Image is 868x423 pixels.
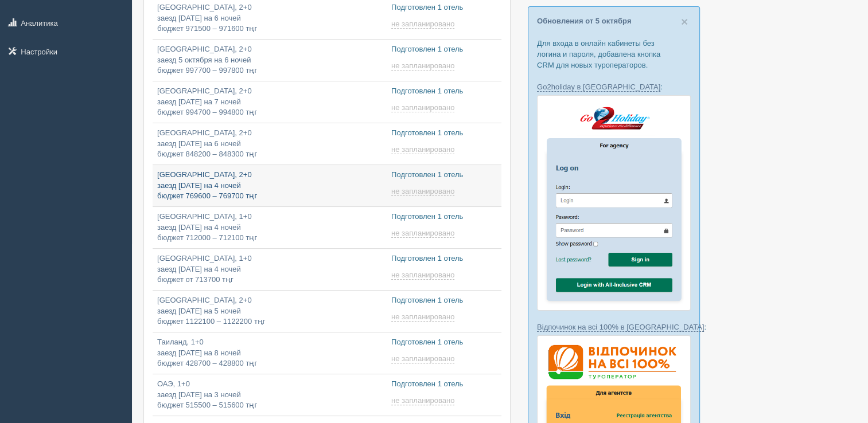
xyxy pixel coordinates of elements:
[391,86,497,97] p: Подготовлен 1 отель
[157,253,382,285] p: [GEOGRAPHIC_DATA], 1+0 заезд [DATE] на 4 ночей бюджет от 713700 тңг
[391,170,497,181] p: Подготовлен 1 отель
[681,15,688,28] span: ×
[391,295,497,306] p: Подготовлен 1 отель
[391,396,457,405] a: не запланировано
[153,332,387,374] a: Таиланд, 1+0заезд [DATE] на 8 ночейбюджет 428700 – 428800 тңг
[157,295,382,327] p: [GEOGRAPHIC_DATA], 2+0 заезд [DATE] на 5 ночей бюджет 1122100 – 1122200 тңг
[391,103,454,112] span: не запланировано
[391,145,457,154] a: не запланировано
[157,211,382,244] p: [GEOGRAPHIC_DATA], 1+0 заезд [DATE] на 4 ночей бюджет 712000 – 712100 тңг
[391,312,454,322] span: не запланировано
[153,165,387,206] a: [GEOGRAPHIC_DATA], 2+0заезд [DATE] на 4 ночейбюджет 769600 – 769700 тңг
[391,271,457,280] a: не запланировано
[157,86,382,118] p: [GEOGRAPHIC_DATA], 2+0 заезд [DATE] на 7 ночей бюджет 994700 – 994800 тңг
[391,103,457,112] a: не запланировано
[157,379,382,411] p: ОАЭ, 1+0 заезд [DATE] на 3 ночей бюджет 515500 – 515600 тңг
[391,61,454,70] span: не запланировано
[391,312,457,322] a: не запланировано
[391,19,454,29] span: не запланировано
[157,128,382,160] p: [GEOGRAPHIC_DATA], 2+0 заезд [DATE] на 6 ночей бюджет 848200 – 848300 тңг
[537,17,631,25] a: Обновления от 5 октября
[391,379,497,390] p: Подготовлен 1 отель
[537,322,691,332] p: :
[153,207,387,248] a: [GEOGRAPHIC_DATA], 1+0заезд [DATE] на 4 ночейбюджет 712000 – 712100 тңг
[153,123,387,164] a: [GEOGRAPHIC_DATA], 2+0заезд [DATE] на 6 ночейбюджет 848200 – 848300 тңг
[157,170,382,202] p: [GEOGRAPHIC_DATA], 2+0 заезд [DATE] на 4 ночей бюджет 769600 – 769700 тңг
[391,354,454,363] span: не запланировано
[153,291,387,332] a: [GEOGRAPHIC_DATA], 2+0заезд [DATE] на 5 ночейбюджет 1122100 – 1122200 тңг
[391,2,497,13] p: Подготовлен 1 отель
[157,337,382,369] p: Таиланд, 1+0 заезд [DATE] на 8 ночей бюджет 428700 – 428800 тңг
[537,323,704,332] a: Відпочинок на всі 100% в [GEOGRAPHIC_DATA]
[391,229,454,238] span: не запланировано
[391,145,454,154] span: не запланировано
[537,81,691,92] p: :
[391,337,497,348] p: Подготовлен 1 отель
[391,19,457,29] a: не запланировано
[391,229,457,238] a: не запланировано
[537,95,691,310] img: go2holiday-login-via-crm-for-travel-agents.png
[391,187,457,196] a: не запланировано
[157,44,382,76] p: [GEOGRAPHIC_DATA], 2+0 заезд 5 октября на 6 ночей бюджет 997700 – 997800 тңг
[681,15,688,28] button: Close
[391,253,497,264] p: Подготовлен 1 отель
[391,187,454,196] span: не запланировано
[537,83,660,92] a: Go2holiday в [GEOGRAPHIC_DATA]
[391,271,454,280] span: не запланировано
[537,38,691,70] p: Для входа в онлайн кабинеты без логина и пароля, добавлена кнопка CRM для новых туроператоров.
[391,44,497,55] p: Подготовлен 1 отель
[391,128,497,139] p: Подготовлен 1 отель
[391,396,454,405] span: не запланировано
[157,2,382,34] p: [GEOGRAPHIC_DATA], 2+0 заезд [DATE] на 6 ночей бюджет 971500 – 971600 тңг
[391,354,457,363] a: не запланировано
[391,61,457,70] a: не запланировано
[153,249,387,290] a: [GEOGRAPHIC_DATA], 1+0заезд [DATE] на 4 ночейбюджет от 713700 тңг
[153,40,387,81] a: [GEOGRAPHIC_DATA], 2+0заезд 5 октября на 6 ночейбюджет 997700 – 997800 тңг
[153,81,387,123] a: [GEOGRAPHIC_DATA], 2+0заезд [DATE] на 7 ночейбюджет 994700 – 994800 тңг
[153,374,387,416] a: ОАЭ, 1+0заезд [DATE] на 3 ночейбюджет 515500 – 515600 тңг
[391,211,497,222] p: Подготовлен 1 отель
